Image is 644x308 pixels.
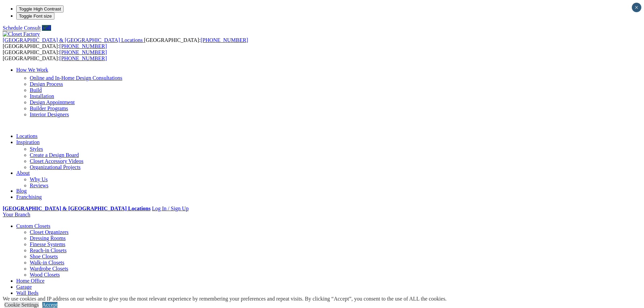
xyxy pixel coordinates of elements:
a: [PHONE_NUMBER] [59,55,107,61]
span: Toggle High Contrast [19,6,61,11]
a: Shoe Closets [30,254,58,259]
a: Franchising [16,194,42,200]
a: Accept [42,302,57,308]
a: Garage [16,284,32,290]
a: Wall Beds [16,290,39,296]
a: Build [30,87,42,93]
a: Custom Closets [16,223,50,229]
a: Create a Design Board [30,152,79,158]
span: [GEOGRAPHIC_DATA] & [GEOGRAPHIC_DATA] Locations [3,37,143,43]
a: Blog [16,188,27,194]
a: Closet Accessory Videos [30,158,84,164]
a: Schedule Consult [3,25,41,31]
a: Finesse Systems [30,241,65,247]
div: We use cookies and IP address on our website to give you the most relevant experience by remember... [3,296,447,302]
a: Home Office [16,278,45,284]
a: [PHONE_NUMBER] [200,37,248,43]
a: Online and In-Home Design Consultations [30,75,122,81]
a: How We Work [16,67,48,73]
a: [GEOGRAPHIC_DATA] & [GEOGRAPHIC_DATA] Locations [3,37,144,43]
a: Builder Programs [30,105,68,111]
a: Reviews [30,183,48,188]
button: Toggle High Contrast [16,5,64,13]
a: Closet Organizers [30,229,69,235]
a: Reach-in Closets [30,247,67,253]
a: Wardrobe Closets [30,266,68,271]
button: Close [632,3,641,12]
a: Installation [30,93,54,99]
a: Styles [30,146,43,152]
a: Design Appointment [30,99,75,105]
a: Design Process [30,81,63,87]
img: Closet Factory [3,31,40,37]
a: Call [42,25,51,31]
a: Why Us [30,176,48,182]
span: [GEOGRAPHIC_DATA]: [GEOGRAPHIC_DATA]: [3,37,248,49]
a: About [16,170,30,176]
a: Wood Closets [30,272,60,278]
a: Interior Designers [30,112,69,117]
a: Your Branch [3,212,30,217]
a: Cookie Settings [4,302,39,308]
span: Toggle Font size [19,14,52,19]
button: Toggle Font size [16,13,54,20]
a: Walk-in Closets [30,260,64,265]
a: [GEOGRAPHIC_DATA] & [GEOGRAPHIC_DATA] Locations [3,206,150,211]
span: [GEOGRAPHIC_DATA]: [GEOGRAPHIC_DATA]: [3,49,107,61]
a: [PHONE_NUMBER] [59,43,107,49]
a: Log In / Sign Up [152,206,188,211]
a: Dressing Rooms [30,235,66,241]
a: [PHONE_NUMBER] [59,49,107,55]
a: Organizational Projects [30,164,80,170]
a: Inspiration [16,139,40,145]
a: Locations [16,133,38,139]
